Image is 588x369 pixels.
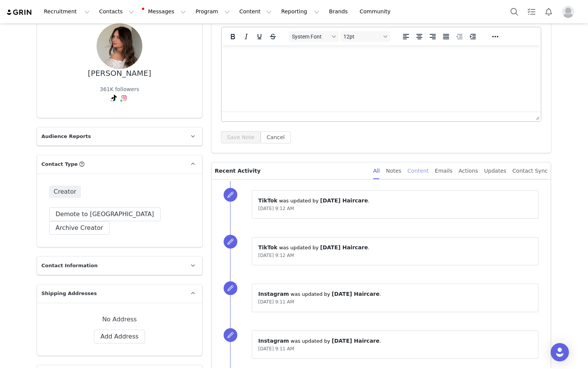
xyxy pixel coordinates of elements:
[332,338,379,344] span: [DATE] Haircare
[6,9,33,16] img: grin logo
[557,6,582,18] button: Profile
[258,346,294,351] span: [DATE] 9:11 AM
[97,23,142,69] img: 7213e075-80dd-4c6b-9fe7-aacbdae67dfa.jpg
[400,31,412,42] button: Align left
[523,3,540,20] a: Tasks
[240,31,253,42] button: Italic
[386,162,401,180] div: Notes
[88,69,151,78] div: [PERSON_NAME]
[506,3,523,20] button: Search
[459,162,478,180] div: Actions
[39,3,94,20] button: Recruitment
[540,3,557,20] button: Notifications
[42,160,78,168] span: Contact Type
[261,131,291,143] button: Cancel
[258,197,277,204] span: TikTok
[49,221,110,235] button: Archive Creator
[435,162,453,180] div: Emails
[49,207,161,221] button: Demote to [GEOGRAPHIC_DATA]
[42,133,91,140] span: Audience Reports
[258,253,294,258] span: [DATE] 9:12 AM
[355,3,399,20] a: Community
[466,31,479,42] button: Increase indent
[413,31,426,42] button: Align center
[215,162,367,179] p: Recent Activity
[258,299,294,305] span: [DATE] 9:11 AM
[191,3,234,20] button: Program
[258,337,532,345] p: ⁨ ⁩ was updated by ⁨ ⁩.
[277,3,324,20] button: Reporting
[266,31,279,42] button: Strikethrough
[253,31,266,42] button: Underline
[258,338,289,344] span: Instagram
[258,197,532,205] p: ⁨ ⁩ was updated by ⁨ ⁩.
[373,162,380,180] div: All
[258,244,532,252] p: ⁨ ⁩ was updated by ⁨ ⁩.
[289,31,338,42] button: Fonts
[408,162,429,180] div: Content
[121,95,127,101] img: instagram.svg
[533,112,541,121] div: Press the Up and Down arrow keys to resize the editor.
[324,3,354,20] a: Brands
[512,162,548,180] div: Contact Sync
[426,31,439,42] button: Align right
[340,31,390,42] button: Font sizes
[139,3,190,20] button: Messages
[258,206,294,211] span: [DATE] 9:12 AM
[49,315,190,324] div: No Address
[94,330,145,343] button: Add Address
[453,31,466,42] button: Decrease indent
[49,186,81,198] span: Creator
[222,45,541,112] iframe: Rich Text Area
[292,34,329,40] span: System Font
[332,291,379,297] span: [DATE] Haircare
[221,131,261,143] button: Save Note
[258,290,532,298] p: ⁨ ⁩ was updated by ⁨ ⁩.
[440,31,453,42] button: Justify
[320,197,368,204] span: [DATE] Haircare
[343,34,381,40] span: 12pt
[42,290,97,297] span: Shipping Addresses
[551,343,569,361] div: Open Intercom Messenger
[258,244,277,250] span: TikTok
[320,244,368,250] span: [DATE] Haircare
[562,6,574,18] img: placeholder-profile.jpg
[489,31,502,42] button: Reveal or hide additional toolbar items
[235,3,276,20] button: Content
[95,3,139,20] button: Contacts
[484,162,506,180] div: Updates
[42,262,98,270] span: Contact Information
[100,85,139,93] div: 361K followers
[226,31,239,42] button: Bold
[258,291,289,297] span: Instagram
